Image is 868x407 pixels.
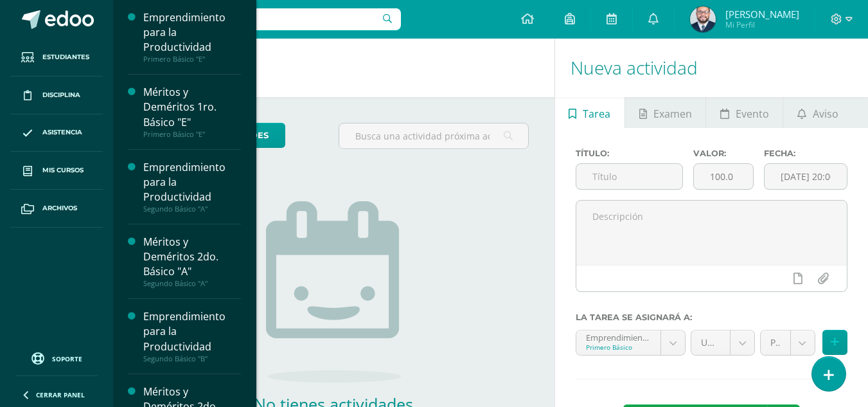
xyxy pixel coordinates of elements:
[10,77,103,114] a: Disciplina
[42,127,82,138] span: Asistencia
[761,330,815,355] a: Parcial (10.0%)
[143,85,241,138] a: Méritos y Deméritos 1ro. Básico "E"Primero Básico "E"
[143,235,241,279] div: Méritos y Deméritos 2do. Básico "A"
[10,152,103,190] a: Mis cursos
[36,390,85,399] span: Cerrar panel
[725,8,799,21] span: [PERSON_NAME]
[576,164,682,189] input: Título
[143,309,241,363] a: Emprendimiento para la ProductividadSegundo Básico "B"
[143,204,241,213] div: Segundo Básico "A"
[143,130,241,139] div: Primero Básico "E"
[121,8,401,30] input: Busca un usuario...
[586,330,651,343] div: Emprendimiento para la Productividad 'E'
[583,98,610,129] span: Tarea
[266,201,401,383] img: no_activities.png
[143,354,241,363] div: Segundo Básico "B"
[725,19,799,30] span: Mi Perfil
[571,39,853,97] h1: Nueva actividad
[736,98,769,129] span: Evento
[765,164,847,189] input: Fecha de entrega
[143,309,241,354] div: Emprendimiento para la Productividad
[690,6,716,32] img: 6a2ad2c6c0b72cf555804368074c1b95.png
[52,354,82,363] span: Soporte
[555,97,624,128] a: Tarea
[128,39,539,97] h1: Actividades
[339,123,527,149] input: Busca una actividad próxima aquí...
[783,97,852,128] a: Aviso
[576,330,686,355] a: Emprendimiento para la Productividad 'E'Primero Básico
[764,149,847,158] label: Fecha:
[143,85,241,129] div: Méritos y Deméritos 1ro. Básico "E"
[701,330,720,355] span: Unidad 3
[693,149,754,158] label: Valor:
[143,160,241,213] a: Emprendimiento para la ProductividadSegundo Básico "A"
[143,279,241,288] div: Segundo Básico "A"
[143,55,241,64] div: Primero Básico "E"
[10,39,103,77] a: Estudiantes
[586,343,651,352] div: Primero Básico
[653,98,692,129] span: Examen
[813,98,838,129] span: Aviso
[10,114,103,152] a: Asistencia
[691,330,754,355] a: Unidad 3
[143,160,241,204] div: Emprendimiento para la Productividad
[42,165,84,176] span: Mis cursos
[143,10,241,55] div: Emprendimiento para la Productividad
[143,10,241,64] a: Emprendimiento para la ProductividadPrimero Básico "E"
[625,97,705,128] a: Examen
[10,190,103,228] a: Archivos
[576,149,683,158] label: Título:
[42,203,77,213] span: Archivos
[42,52,89,62] span: Estudiantes
[42,90,80,100] span: Disciplina
[770,330,781,355] span: Parcial (10.0%)
[706,97,783,128] a: Evento
[694,164,753,189] input: Puntos máximos
[15,349,98,366] a: Soporte
[576,312,847,322] label: La tarea se asignará a:
[143,235,241,288] a: Méritos y Deméritos 2do. Básico "A"Segundo Básico "A"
